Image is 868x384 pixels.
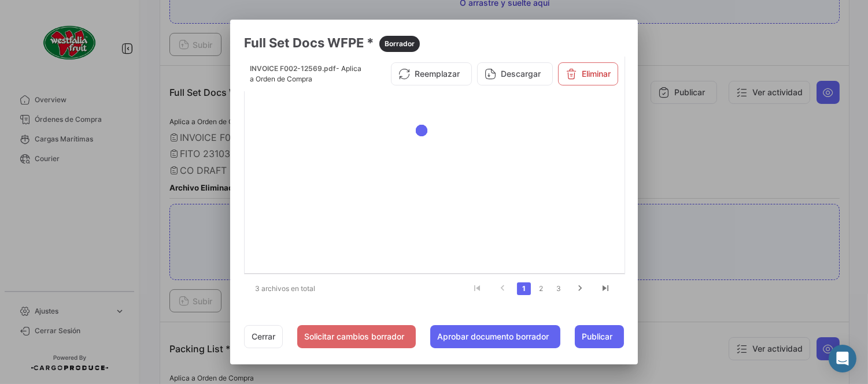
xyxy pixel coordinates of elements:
div: Abrir Intercom Messenger [829,345,856,372]
a: go to previous page [492,282,514,295]
button: Cerrar [244,325,283,348]
a: go to next page [569,282,591,295]
span: Borrador [385,39,415,49]
a: 2 [534,282,548,295]
button: Solicitar cambios borrador [297,325,416,348]
a: 3 [552,282,566,295]
li: page 3 [550,279,567,299]
span: INVOICE F002-12569.pdf [250,64,336,73]
button: Reemplazar [391,62,472,85]
li: page 2 [533,279,550,299]
a: go to first page [466,282,488,295]
h3: Full Set Docs WFPE * [244,33,624,52]
button: Publicar [575,325,624,348]
button: Eliminar [558,62,618,85]
a: go to last page [594,282,616,295]
span: Publicar [582,331,612,342]
button: Descargar [477,62,553,85]
button: Aprobar documento borrador [430,325,560,348]
a: 1 [517,282,531,295]
div: 3 archivos en total [244,274,346,303]
li: page 1 [515,279,533,299]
